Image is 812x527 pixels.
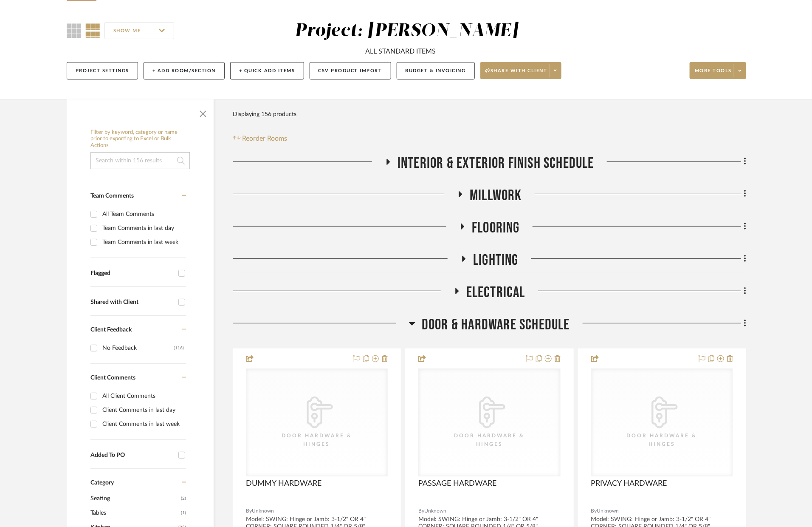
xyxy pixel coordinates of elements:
[597,507,619,515] span: Unknown
[274,431,359,448] div: Door Hardware & Hinges
[67,62,138,79] button: Project Settings
[246,507,252,515] span: By
[90,506,179,520] span: Tables
[397,62,475,79] button: Budget & Invoicing
[102,221,184,235] div: Team Comments in last day
[485,68,547,80] span: Share with client
[252,507,274,515] span: Unknown
[90,270,174,277] div: Flagged
[233,133,288,144] button: Reorder Rooms
[102,235,184,249] div: Team Comments in last week
[418,507,424,515] span: By
[90,479,114,487] span: Category
[102,207,184,221] div: All Team Comments
[242,133,288,144] span: Reorder Rooms
[473,251,519,269] span: Lighting
[90,375,135,381] span: Client Comments
[690,62,746,79] button: More tools
[102,417,184,431] div: Client Comments in last week
[90,152,190,169] input: Search within 156 results
[591,507,597,515] span: By
[102,389,184,403] div: All Client Comments
[90,452,174,459] div: Added To PO
[181,492,186,505] span: (2)
[174,341,184,355] div: (116)
[90,491,179,506] span: Seating
[365,46,436,57] div: ALL STANDARD ITEMS
[620,431,705,448] div: Door Hardware & Hinges
[424,507,446,515] span: Unknown
[466,283,525,302] span: Electrical
[144,62,225,79] button: + Add Room/Section
[90,299,174,306] div: Shared with Client
[90,129,190,149] h6: Filter by keyword, category or name prior to exporting to Excel or Bulk Actions
[90,327,132,333] span: Client Feedback
[102,403,184,417] div: Client Comments in last day
[591,479,667,488] span: PRIVACY HARDWARE
[472,219,520,237] span: Flooring
[398,154,594,173] span: Interior & Exterior Finish Schedule
[246,479,321,488] span: DUMMY HARDWARE
[592,369,733,476] div: 0
[90,193,134,199] span: Team Comments
[447,431,532,448] div: Door Hardware & Hinges
[102,341,174,355] div: No Feedback
[480,62,562,79] button: Share with client
[418,479,496,488] span: PASSAGE HARDWARE
[419,369,560,476] div: 0
[230,62,304,79] button: + Quick Add Items
[695,68,732,80] span: More tools
[295,22,518,40] div: Project: [PERSON_NAME]
[195,104,211,121] button: Close
[233,106,296,123] div: Displaying 156 products
[310,62,391,79] button: CSV Product Import
[181,506,186,520] span: (1)
[470,187,522,205] span: Millwork
[422,316,570,334] span: Door & Hardware Schedule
